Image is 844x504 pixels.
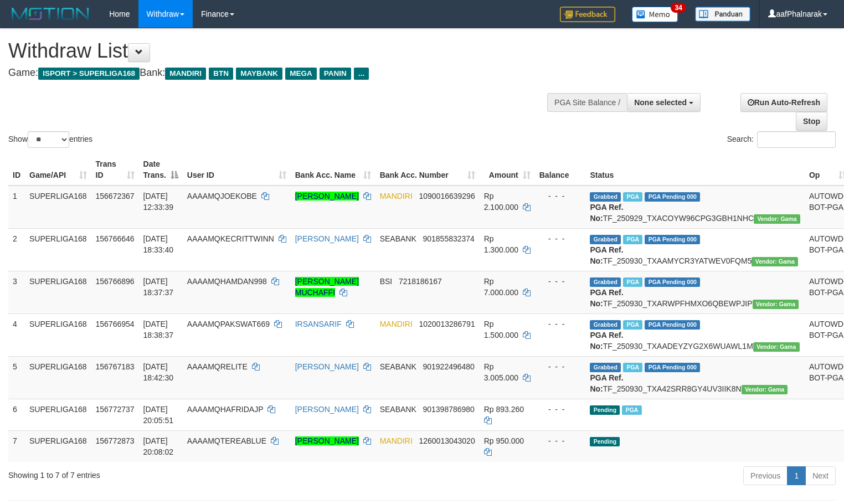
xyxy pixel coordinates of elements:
[96,436,135,445] span: 156772873
[539,233,581,244] div: - - -
[484,436,524,445] span: Rp 950.000
[623,235,642,244] span: Marked by aafheankoy
[187,436,266,445] span: AAAAMQTEREABLUE
[8,6,92,22] img: MOTION_logo.png
[585,313,804,356] td: TF_250930_TXAADEYZYG2X6WUAWL1M
[143,436,174,456] span: [DATE] 20:08:02
[25,399,91,430] td: SUPERLIGA168
[143,277,174,297] span: [DATE] 18:37:37
[96,277,135,286] span: 156766896
[560,7,615,22] img: Feedback.jpg
[671,3,686,13] span: 34
[645,235,700,244] span: PGA Pending
[590,192,621,202] span: Grabbed
[539,276,581,287] div: - - -
[585,186,804,229] td: TF_250929_TXACOYW96CPG3GBH1NHC
[187,362,248,371] span: AAAAMQRELITE
[28,131,69,148] select: Showentries
[295,234,359,243] a: [PERSON_NAME]
[585,154,804,186] th: Status
[484,277,518,297] span: Rp 7.000.000
[539,191,581,202] div: - - -
[590,405,620,415] span: Pending
[585,271,804,313] td: TF_250930_TXARWPFHMXO6QBEWPJIP
[590,277,621,287] span: Grabbed
[291,154,375,186] th: Bank Acc. Name: activate to sort column ascending
[380,192,413,200] span: MANDIRI
[8,313,25,356] td: 4
[295,405,359,414] a: [PERSON_NAME]
[380,320,413,328] span: MANDIRI
[209,68,233,80] span: BTN
[8,228,25,271] td: 2
[375,154,480,186] th: Bank Acc. Number: activate to sort column ascending
[143,362,174,382] span: [DATE] 18:42:30
[25,430,91,462] td: SUPERLIGA168
[585,356,804,399] td: TF_250930_TXA42SRR8GY4UV3IIK8N
[25,313,91,356] td: SUPERLIGA168
[590,288,623,308] b: PGA Ref. No:
[623,320,642,330] span: Marked by aafsengchandara
[484,320,518,340] span: Rp 1.500.000
[183,154,291,186] th: User ID: activate to sort column ascending
[25,154,91,186] th: Game/API: activate to sort column ascending
[96,234,135,243] span: 156766646
[623,192,642,202] span: Marked by aafsengchandara
[754,214,800,224] span: Vendor URL: https://trx31.1velocity.biz
[590,437,620,446] span: Pending
[419,320,475,328] span: Copy 1020013286791 to clipboard
[25,228,91,271] td: SUPERLIGA168
[484,234,518,254] span: Rp 1.300.000
[354,68,369,80] span: ...
[590,373,623,393] b: PGA Ref. No:
[590,203,623,223] b: PGA Ref. No:
[165,68,206,80] span: MANDIRI
[590,235,621,244] span: Grabbed
[590,320,621,330] span: Grabbed
[727,131,836,148] label: Search:
[295,436,359,445] a: [PERSON_NAME]
[753,342,800,352] span: Vendor URL: https://trx31.1velocity.biz
[320,68,351,80] span: PANIN
[590,331,623,351] b: PGA Ref. No:
[590,363,621,372] span: Grabbed
[380,362,416,371] span: SEABANK
[742,385,788,394] span: Vendor URL: https://trx31.1velocity.biz
[38,68,140,80] span: ISPORT > SUPERLIGA168
[380,436,413,445] span: MANDIRI
[484,405,524,414] span: Rp 893.260
[236,68,282,80] span: MAYBANK
[8,399,25,430] td: 6
[187,277,267,286] span: AAAAMQHAMDAN998
[25,186,91,229] td: SUPERLIGA168
[96,320,135,328] span: 156766954
[585,228,804,271] td: TF_250930_TXAAMYCR3YATWEV0FQM5
[143,320,174,340] span: [DATE] 18:38:37
[645,277,700,287] span: PGA Pending
[423,405,474,414] span: Copy 901398786980 to clipboard
[8,68,552,79] h4: Game: Bank:
[535,154,586,186] th: Balance
[757,131,836,148] input: Search:
[480,154,535,186] th: Amount: activate to sort column ascending
[484,362,518,382] span: Rp 3.005.000
[25,356,91,399] td: SUPERLIGA168
[752,257,798,266] span: Vendor URL: https://trx31.1velocity.biz
[632,7,678,22] img: Button%20Memo.svg
[787,466,806,485] a: 1
[539,361,581,372] div: - - -
[634,98,687,107] span: None selected
[380,405,416,414] span: SEABANK
[645,363,700,372] span: PGA Pending
[805,466,836,485] a: Next
[796,112,827,131] a: Stop
[139,154,183,186] th: Date Trans.: activate to sort column descending
[295,320,342,328] a: IRSANSARIF
[96,405,135,414] span: 156772737
[423,362,474,371] span: Copy 901922496480 to clipboard
[8,40,552,62] h1: Withdraw List
[423,234,474,243] span: Copy 901855832374 to clipboard
[96,362,135,371] span: 156767183
[484,192,518,212] span: Rp 2.100.000
[143,192,174,212] span: [DATE] 12:33:39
